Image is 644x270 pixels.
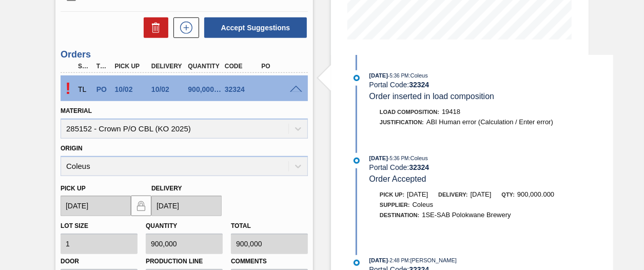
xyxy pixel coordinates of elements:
span: - 5:36 PM [388,156,409,161]
span: Load Composition : [380,109,439,115]
span: Qty: [502,191,515,198]
span: : [PERSON_NAME] [409,257,457,263]
span: Justification: [380,119,424,125]
span: Coleus [413,201,433,208]
div: Delivery [149,63,188,70]
span: 1SE-SAB Polokwane Brewery [422,211,511,219]
div: 900,000.000 [185,85,225,93]
span: 900,000.000 [517,190,554,198]
img: atual [354,75,360,81]
span: Destination: [380,212,419,218]
span: [DATE] [471,190,492,198]
span: ABI Human error (Calculation / Enter error) [426,118,553,126]
div: Trading Load Composition [75,78,93,101]
span: [DATE] [369,155,388,161]
strong: 32324 [409,81,429,89]
span: [DATE] [369,257,388,263]
span: : Coleus [409,72,428,79]
span: Supplier: [380,202,410,208]
label: Origin [61,145,83,152]
div: 32324 [222,85,262,93]
button: Accept Suggestions [204,17,307,38]
span: Pick up: [380,191,404,198]
label: Quantity [146,222,177,229]
span: [DATE] [369,72,388,79]
img: locked [135,200,147,212]
p: Pending Acceptance [61,79,75,98]
div: Portal Code: [369,81,613,89]
div: Code [222,63,262,70]
button: locked [131,196,151,216]
label: Comments [231,254,308,269]
label: Door [61,254,138,269]
p: TL [78,85,90,93]
div: Type [94,63,111,70]
img: atual [354,158,360,164]
span: 19418 [442,108,460,115]
div: New suggestion [168,17,199,38]
img: atual [354,260,360,266]
div: 10/02/2025 [112,85,151,93]
span: Order Accepted [369,175,426,183]
div: 10/02/2025 [149,85,188,93]
span: : Coleus [409,155,428,161]
div: Purchase order [94,85,111,93]
input: mm/dd/yyyy [61,196,131,216]
div: Accept Suggestions [199,16,308,39]
strong: 32324 [409,163,429,171]
div: Delete Suggestions [139,17,168,38]
span: - 5:36 PM [388,73,409,79]
span: [DATE] [407,190,428,198]
input: mm/dd/yyyy [151,196,222,216]
h3: Orders [61,49,308,60]
label: Delivery [151,185,182,192]
span: Delivery: [438,191,467,198]
span: Order inserted in load composition [369,92,495,101]
div: Portal Code: [369,163,613,171]
div: Step [75,63,93,70]
label: Material [61,107,92,114]
div: PO [259,63,298,70]
label: Total [231,222,251,229]
div: Pick up [112,63,151,70]
span: - 2:48 PM [388,258,409,263]
label: Pick up [61,185,86,192]
label: Lot size [61,222,88,229]
div: Quantity [185,63,225,70]
label: Production Line [146,254,223,269]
